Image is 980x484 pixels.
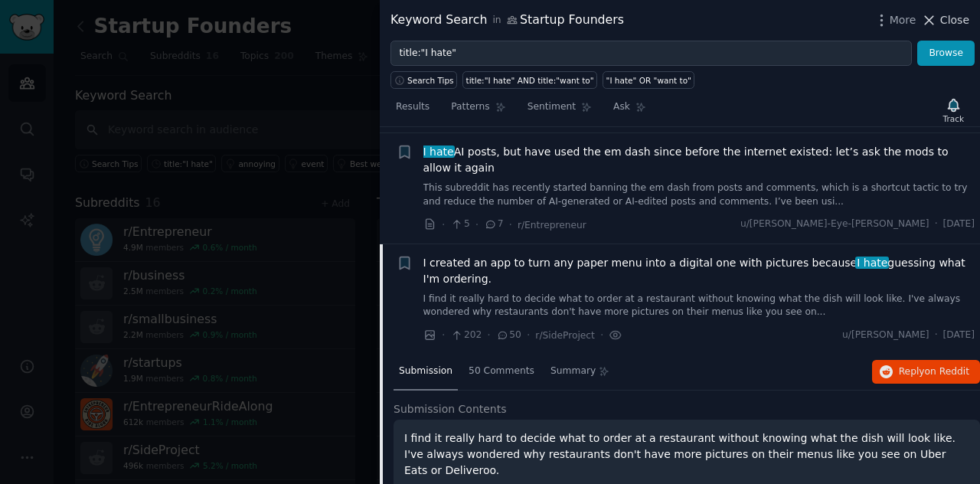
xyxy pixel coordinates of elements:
span: r/Entrepreneur [518,220,586,231]
span: Search Tips [407,75,454,86]
span: 5 [450,217,469,231]
a: Results [390,95,435,126]
span: [DATE] [943,329,975,342]
span: Patterns [451,100,489,114]
p: I find it really hard to decide what to order at a restaurant without knowing what the dish will ... [404,430,969,479]
span: Submission [399,365,452,378]
span: Summary [550,365,596,378]
span: [DATE] [943,217,975,231]
button: Track [938,94,969,126]
span: · [935,329,938,342]
span: I created an app to turn any paper menu into a digital one with pictures because guessing what I'... [423,255,975,287]
span: · [509,217,512,233]
span: · [487,327,490,343]
a: I find it really hard to decide what to order at a restaurant without knowing what the dish will ... [423,293,975,319]
a: "I hate" OR "want to" [603,71,694,89]
span: Submission Contents [394,401,507,417]
span: 202 [450,329,482,342]
span: · [475,217,479,233]
a: This subreddit has recently started banning the em dash from posts and comments, which is a short... [423,181,975,208]
a: I created an app to turn any paper menu into a digital one with pictures becauseI hateguessing wh... [423,255,975,287]
span: 50 [496,329,521,342]
span: 50 Comments [469,365,534,378]
span: u/[PERSON_NAME] [842,329,929,342]
div: title:"I hate" AND title:"want to" [466,75,594,86]
span: in [492,14,501,28]
span: I hate [855,257,889,269]
span: · [527,327,530,343]
span: u/[PERSON_NAME]-Eye-[PERSON_NAME] [740,217,929,231]
span: I hate [422,146,456,158]
input: Try a keyword related to your business [390,41,912,67]
button: Search Tips [390,71,457,89]
div: "I hate" OR "want to" [606,75,691,86]
span: Sentiment [528,100,576,114]
span: 7 [484,217,503,231]
button: Browse [917,41,975,67]
span: · [935,217,938,231]
span: · [600,327,603,343]
a: Sentiment [522,95,597,126]
span: Ask [613,100,630,114]
div: Keyword Search Startup Founders [390,11,624,30]
span: r/SideProject [535,330,595,341]
a: Patterns [446,95,511,126]
span: · [442,327,445,343]
a: Ask [608,95,652,126]
span: on Reddit [925,366,969,377]
span: Reply [899,365,969,379]
button: Replyon Reddit [872,360,980,384]
span: More [890,12,916,28]
button: Close [921,12,969,28]
span: · [442,217,445,233]
a: title:"I hate" AND title:"want to" [462,71,597,89]
div: Track [943,113,964,124]
span: Results [396,100,430,114]
span: AI posts, but have used the em dash since before the internet existed: let’s ask the mods to allo... [423,144,975,176]
button: More [874,12,916,28]
span: Close [940,12,969,28]
a: I hateAI posts, but have used the em dash since before the internet existed: let’s ask the mods t... [423,144,975,176]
